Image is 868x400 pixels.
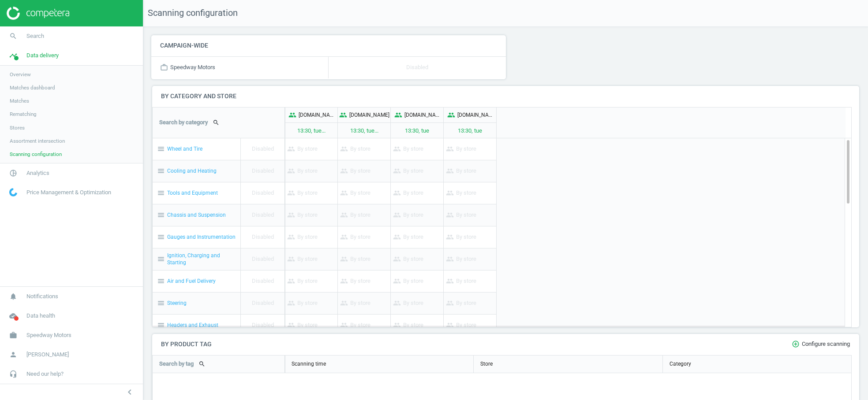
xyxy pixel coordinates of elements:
[10,124,25,131] span: Stores
[391,123,443,138] p: 13:30, tue
[153,160,240,182] div: Cooling and Heating
[153,293,240,314] div: Steering
[340,255,350,263] i: people
[9,188,17,196] img: wGWNvw8QSZomAAAAABJRU5ErkJggg==
[10,97,29,104] span: Matches
[287,204,318,226] p: By store
[10,71,31,78] span: Overview
[340,277,350,285] i: people
[446,315,476,336] p: By store
[252,315,274,336] p: Disabled
[446,277,456,285] i: people
[252,270,274,292] p: Disabled
[10,84,55,91] span: Matches dashboard
[340,204,370,226] p: By store
[157,211,165,219] i: menu
[7,7,69,20] img: ajHJNr6hYgQAAAAASUVORK5CYII=
[151,35,506,56] h4: Campaign-wide
[446,189,456,197] i: people
[393,182,423,204] p: By store
[393,299,403,307] i: people
[340,233,350,241] i: people
[26,32,44,40] span: Search
[153,138,240,160] div: Wheel and Tire
[446,138,476,160] p: By store
[340,293,370,314] p: By store
[446,160,476,182] p: By store
[393,255,403,263] i: people
[446,255,456,263] i: people
[157,255,165,263] i: menu
[5,346,22,363] i: person
[252,160,274,182] p: Disabled
[5,366,22,382] i: headset_mic
[26,52,59,59] span: Data delivery
[153,315,240,336] div: Headers and Exhaust
[349,111,389,119] p: [DOMAIN_NAME]
[287,138,318,160] p: By store
[340,167,350,175] i: people
[160,63,170,71] i: work_outline
[157,321,165,329] i: menu
[287,293,318,314] p: By store
[208,115,224,130] button: search
[393,233,403,241] i: people
[287,255,297,263] i: people
[406,57,428,78] p: Disabled
[5,28,22,44] i: search
[157,299,165,307] i: menu
[124,387,135,397] i: chevron_left
[393,145,403,153] i: people
[10,137,65,144] span: Assortment intersection
[26,169,49,177] span: Analytics
[340,160,370,182] p: By store
[393,167,403,175] i: people
[446,321,456,329] i: people
[340,138,370,160] p: By store
[287,189,297,197] i: people
[287,233,297,241] i: people
[5,288,22,305] i: notifications
[792,340,802,348] i: add_circle_outline
[287,321,297,329] i: people
[194,356,210,371] button: search
[299,111,334,119] p: [DOMAIN_NAME]
[446,248,476,270] p: By store
[457,111,493,119] p: [DOMAIN_NAME]
[153,356,284,373] div: Search by tag
[446,293,476,314] p: By store
[444,123,496,138] p: 13:30, tue
[252,204,274,226] p: Disabled
[338,123,390,138] p: 13:30, tue ...
[288,111,296,119] i: people
[446,145,456,153] i: people
[153,182,240,204] div: Tools and Equipment
[340,315,370,336] p: By store
[340,145,350,153] i: people
[446,226,476,248] p: By store
[285,123,337,138] p: 13:30, tue ...
[287,145,297,153] i: people
[287,315,318,336] p: By store
[10,111,37,118] span: Rematching
[393,138,423,160] p: By store
[446,299,456,307] i: people
[393,248,423,270] p: By store
[5,47,22,64] i: timeline
[153,270,240,292] div: Air and Fuel Delivery
[340,270,370,292] p: By store
[446,204,476,226] p: By store
[393,160,423,182] p: By store
[252,248,274,270] p: Disabled
[287,211,297,219] i: people
[153,226,240,248] div: Gauges and Instrumentation
[778,334,859,355] button: add_circle_outlineConfigure scanning
[340,321,350,329] i: people
[446,270,476,292] p: By store
[340,299,350,307] i: people
[157,189,165,197] i: menu
[393,189,403,197] i: people
[10,151,62,158] span: Scanning configuration
[340,182,370,204] p: By store
[446,167,456,175] i: people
